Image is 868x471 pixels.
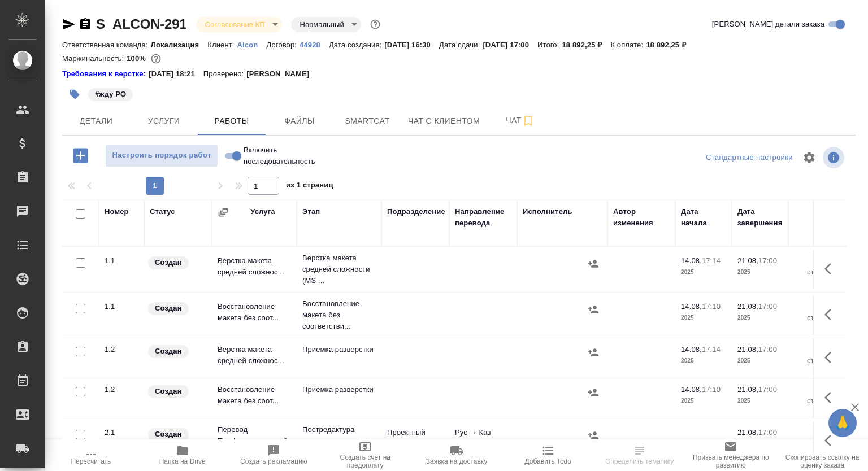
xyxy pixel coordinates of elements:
button: Скопировать ссылку для ЯМессенджера [62,18,76,31]
button: Назначить [585,255,602,272]
p: 2025 [737,267,783,278]
p: 17:10 [702,385,721,394]
p: 17:00 [758,345,777,354]
button: Скопировать ссылку [79,18,92,31]
div: 2.1 [105,427,138,438]
p: 2025 [737,438,783,450]
button: Создать счет на предоплату [319,439,411,471]
a: Требования к верстке: [62,68,149,80]
p: страница [794,355,839,367]
p: Создан [155,386,182,397]
p: 2025 [681,312,726,324]
span: Призвать менеджера по развитию [692,453,770,469]
div: Подразделение [387,206,445,217]
p: Восстановление макета без соответстви... [302,298,376,332]
p: Приемка разверстки [302,384,376,395]
button: Согласование КП [202,20,268,29]
span: Файлы [272,114,327,128]
td: Рус → Каз [449,421,517,461]
p: Создан [155,303,182,314]
button: Призвать менеджера по развитию [685,439,776,471]
div: Услуга [250,206,275,217]
div: Этап [302,206,320,217]
button: Назначить [585,344,602,361]
button: Добавить работу [65,144,96,167]
div: 1.1 [105,301,138,312]
p: 17:14 [702,345,721,354]
td: Верстка макета средней сложнос... [212,250,297,289]
div: 1.2 [105,344,138,355]
p: Alcon [237,41,267,49]
p: Ответственная команда: [62,41,151,49]
p: 17:00 [758,302,777,311]
a: 44928 [300,40,329,49]
div: Заказ еще не согласован с клиентом, искать исполнителей рано [147,344,206,359]
span: Скопировать ссылку на оценку заказа [783,453,861,469]
p: 2025 [737,355,783,367]
span: [PERSON_NAME] детали заказа [712,19,824,30]
div: Статус [150,206,175,217]
button: Добавить тэг [62,82,87,107]
button: Доп статусы указывают на важность/срочность заказа [368,17,383,32]
p: 2025 [681,355,726,367]
p: 14.08, [681,256,702,265]
span: Smartcat [340,114,394,128]
p: 18 892,25 ₽ [562,41,610,49]
p: 21.08, [737,428,758,437]
p: 17:00 [758,385,777,394]
p: 0 [794,384,839,395]
p: 17:14 [702,256,721,265]
button: Пересчитать [45,439,137,471]
p: Постредактура машинного перевода [302,424,376,458]
p: 0 [794,301,839,312]
p: Приемка разверстки [302,344,376,355]
span: Добавить Todo [525,457,571,465]
button: Сгруппировать [218,207,229,218]
span: Детали [69,114,123,128]
p: 18 892,25 ₽ [646,41,695,49]
span: Чат [493,114,548,128]
button: Здесь прячутся важные кнопки [818,255,845,282]
button: Папка на Drive [137,439,228,471]
div: Дата начала [681,206,726,229]
p: 21.08, [737,345,758,354]
span: Чат с клиентом [408,114,480,128]
span: 🙏 [833,411,852,435]
span: из 1 страниц [286,178,333,195]
button: Здесь прячутся важные кнопки [818,301,845,328]
p: Верстка макета средней сложности (MS ... [302,252,376,286]
p: [PERSON_NAME] [246,68,318,80]
div: Заказ еще не согласован с клиентом, искать исполнителей рано [147,427,206,442]
p: Маржинальность: [62,54,127,63]
div: 1.1 [105,255,138,267]
button: Создать рекламацию [228,439,320,471]
p: 2025 [737,395,783,407]
p: К оплате: [610,41,646,49]
p: 100% [127,54,149,63]
p: Дата создания: [329,41,384,49]
span: Услуги [137,114,191,128]
div: Согласование КП [291,17,361,32]
div: Дата завершения [737,206,783,229]
a: Alcon [237,40,267,49]
button: Здесь прячутся важные кнопки [818,344,845,371]
p: Создан [155,346,182,357]
div: Автор изменения [613,206,670,229]
p: 17:00 [758,428,777,437]
p: Проверено: [203,68,247,80]
p: 21.08, [737,256,758,265]
button: Настроить порядок работ [105,144,218,167]
span: Папка на Drive [159,457,206,465]
span: жду PO [87,89,134,98]
p: 2025 [681,267,726,278]
span: Создать счет на предоплату [326,453,404,469]
div: Заказ еще не согласован с клиентом, искать исполнителей рано [147,384,206,399]
p: 17:00 [758,256,777,265]
span: Посмотреть информацию [823,147,847,168]
button: Добавить Todo [502,439,594,471]
td: Восстановление макета без соот... [212,295,297,335]
div: split button [703,149,796,167]
span: Настроить таблицу [796,144,823,171]
span: Создать рекламацию [240,457,307,465]
div: Общий объем [794,206,839,229]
